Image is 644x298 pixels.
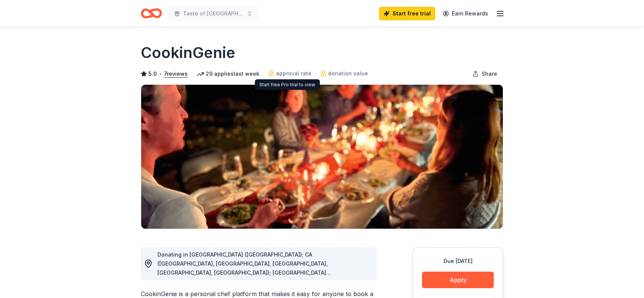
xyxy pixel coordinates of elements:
img: Image for CookinGenie [141,85,503,229]
a: Home [141,5,162,22]
button: 7reviews [164,69,188,78]
span: approval rate [276,69,311,78]
span: donation value [328,69,368,78]
span: • [159,71,162,77]
a: Earn Rewards [438,7,493,20]
div: Due [DATE] [422,257,494,266]
span: Taste of [GEOGRAPHIC_DATA] [183,9,243,18]
a: approval rate [268,69,311,78]
span: Share [482,69,497,78]
button: Share [467,66,503,81]
a: Start free trial [379,7,435,20]
div: 29 applies last week [197,69,259,78]
button: Taste of [GEOGRAPHIC_DATA] [168,6,259,21]
div: Start free Pro trial to view [255,79,320,90]
h1: CookinGenie [141,42,235,63]
a: donation value [320,69,368,78]
button: Apply [422,272,494,288]
span: 5.0 [148,69,157,78]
